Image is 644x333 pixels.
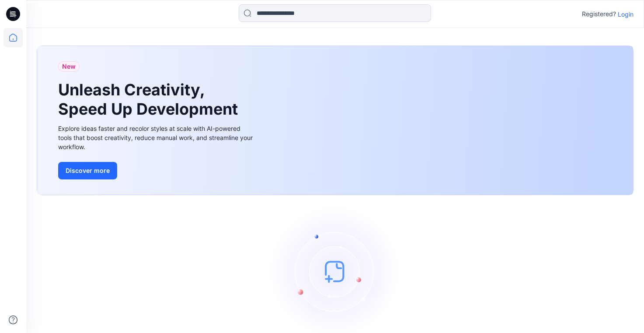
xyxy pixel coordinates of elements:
[58,162,117,179] button: Discover more
[62,61,76,72] span: New
[58,81,242,118] h1: Unleash Creativity, Speed Up Development
[618,10,634,19] p: Login
[58,124,255,151] div: Explore ideas faster and recolor styles at scale with AI-powered tools that boost creativity, red...
[582,9,616,19] p: Registered?
[58,162,255,179] a: Discover more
